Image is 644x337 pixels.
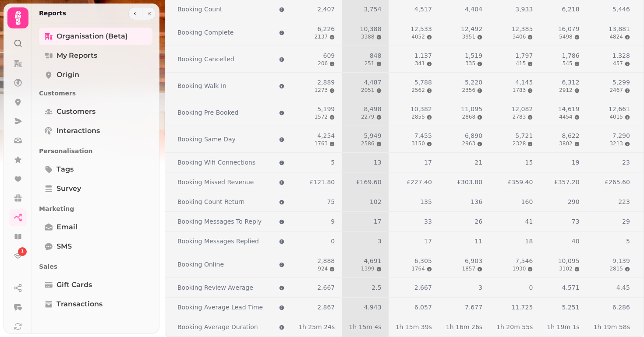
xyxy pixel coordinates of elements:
[364,304,382,311] span: 4.943
[414,284,432,291] span: 2.667
[513,87,526,94] span: 1783
[513,33,526,40] span: 3406
[457,179,482,186] span: £303.80
[349,323,381,330] span: 1h 15m 4s
[411,87,425,94] span: 2562
[364,105,382,112] span: 8,498
[57,299,103,309] span: Transactions
[364,132,382,139] span: 5,949
[177,217,262,226] span: Booking Messages To Reply
[511,105,533,112] span: 12,082
[424,218,432,225] span: 33
[562,132,580,139] span: 8,622
[465,257,482,264] span: 6,903
[317,105,335,112] span: 5,199
[177,55,234,63] span: Booking Cancelled
[446,323,482,330] span: 1h 16m 26s
[612,304,630,311] span: 6.286
[39,143,152,159] p: Personalisation
[317,304,335,311] span: 2.867
[361,113,375,120] span: 2279
[465,52,482,59] span: 1,519
[57,183,81,194] span: survey
[39,85,152,101] p: Customers
[39,28,152,45] a: Organisation (beta)
[462,265,476,272] span: 1857
[361,87,375,94] span: 2051
[57,70,79,80] span: Origin
[618,198,630,205] span: 223
[39,161,152,178] a: tags
[364,257,382,264] span: 4,691
[612,132,630,139] span: 7,290
[558,25,580,32] span: 16,079
[609,113,623,120] span: 4015
[559,33,573,40] span: 5498
[57,241,72,252] span: SMS
[356,179,382,186] span: £169.60
[515,6,533,13] span: 3,933
[605,179,630,186] span: £265.60
[396,323,432,330] span: 1h 15m 39s
[465,132,482,139] span: 6,890
[513,140,526,147] span: 2328
[513,113,526,120] span: 2783
[474,218,482,225] span: 26
[609,87,623,94] span: 2467
[529,284,533,291] span: 0
[515,257,533,264] span: 7,546
[609,105,630,112] span: 12,661
[21,249,24,255] span: 1
[39,238,152,255] a: SMS
[309,179,335,186] span: £121.80
[414,52,432,59] span: 1,137
[572,238,580,245] span: 40
[177,81,226,90] span: Booking Walk In
[563,60,573,67] span: 545
[521,198,533,205] span: 160
[474,238,482,245] span: 11
[57,222,78,232] span: Email
[411,113,425,120] span: 2855
[318,60,328,67] span: 206
[177,260,224,269] span: Booking Online
[616,284,630,291] span: 4.45
[331,218,335,225] span: 9
[32,24,159,333] nav: Tabs
[462,113,476,120] span: 2868
[361,140,375,147] span: 2586
[177,158,255,167] span: Booking Wifi Connections
[511,25,533,32] span: 12,385
[177,237,259,246] span: Booking Messages Replied
[420,198,432,205] span: 135
[360,25,382,32] span: 10,388
[39,122,152,140] a: Interactions
[612,79,630,86] span: 5,299
[462,87,476,94] span: 2356
[57,126,100,136] span: Interactions
[414,79,432,86] span: 5,788
[622,218,630,225] span: 29
[327,198,335,205] span: 75
[474,159,482,166] span: 21
[414,132,432,139] span: 7,455
[177,5,223,14] span: Booking Count
[461,105,482,112] span: 11,095
[39,276,152,294] a: Gift Cards
[331,159,335,166] span: 5
[177,28,234,37] span: Booking Complete
[525,159,533,166] span: 15
[554,179,580,186] span: £357.20
[315,113,328,120] span: 1572
[511,304,533,311] span: 11.725
[374,218,382,225] span: 17
[562,6,580,13] span: 6,218
[559,140,573,147] span: 3802
[331,238,335,245] span: 0
[407,179,432,186] span: £227.40
[461,25,482,32] span: 12,492
[39,66,152,84] a: Origin
[515,132,533,139] span: 5,721
[374,159,382,166] span: 13
[558,257,580,264] span: 10,095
